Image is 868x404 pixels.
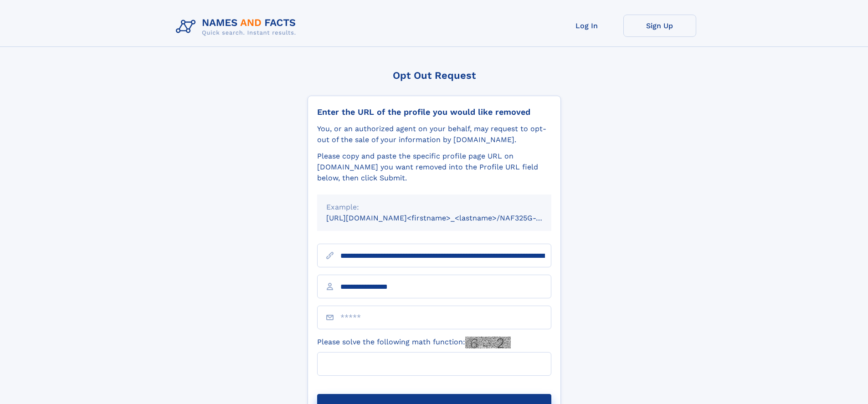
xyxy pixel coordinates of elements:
small: [URL][DOMAIN_NAME]<firstname>_<lastname>/NAF325G-xxxxxxxx [326,214,569,222]
div: Opt Out Request [308,70,561,81]
div: You, or an authorized agent on your behalf, may request to opt-out of the sale of your informatio... [317,123,551,145]
div: Example: [326,202,542,213]
label: Please solve the following math function: [317,337,511,348]
div: Enter the URL of the profile you would like removed [317,107,551,117]
a: Sign Up [623,15,696,37]
img: Logo Names and Facts [172,15,303,39]
div: Please copy and paste the specific profile page URL on [DOMAIN_NAME] you want removed into the Pr... [317,151,551,184]
a: Log In [550,15,623,37]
